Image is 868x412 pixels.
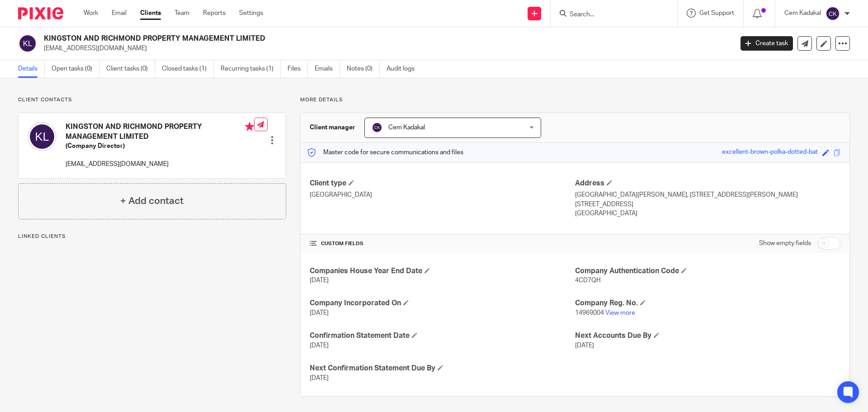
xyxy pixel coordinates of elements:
p: [GEOGRAPHIC_DATA][PERSON_NAME], [STREET_ADDRESS][PERSON_NAME] [575,190,840,199]
a: Details [18,60,45,78]
input: Search [569,11,650,19]
span: [DATE] [310,375,329,381]
a: Closed tasks (1) [162,60,214,78]
img: svg%3E [826,6,840,21]
a: Clients [140,9,161,18]
a: Email [112,9,127,18]
h4: Address [575,179,840,188]
h4: Companies House Year End Date [310,266,575,276]
p: Linked clients [18,233,286,240]
img: svg%3E [18,34,37,53]
p: [GEOGRAPHIC_DATA] [575,209,840,218]
h4: Client type [310,179,575,188]
p: Client contacts [18,96,286,104]
span: 14969004 [575,310,604,316]
span: [DATE] [310,277,329,284]
h4: Company Incorporated On [310,298,575,308]
img: svg%3E [372,122,382,133]
h4: Company Reg. No. [575,298,840,308]
span: [DATE] [310,342,329,349]
a: Work [84,9,98,18]
h4: Next Accounts Due By [575,331,840,341]
p: [GEOGRAPHIC_DATA] [310,190,575,199]
h3: Client manager [310,123,355,132]
p: [EMAIL_ADDRESS][DOMAIN_NAME] [44,44,727,53]
h4: KINGSTON AND RICHMOND PROPERTY MANAGEMENT LIMITED [66,122,254,142]
p: [EMAIL_ADDRESS][DOMAIN_NAME] [66,160,254,169]
label: Show empty fields [759,239,811,248]
a: Notes (0) [347,60,380,78]
h4: CUSTOM FIELDS [310,240,575,247]
img: svg%3E [28,122,57,151]
span: 4CD7QH [575,277,601,284]
p: Master code for secure communications and files [307,148,463,157]
span: [DATE] [575,342,594,349]
a: Team [175,9,189,18]
a: Client tasks (0) [106,60,155,78]
a: Reports [203,9,226,18]
i: Primary [245,122,254,131]
img: Pixie [18,7,63,19]
a: Create task [741,36,793,51]
a: Recurring tasks (1) [221,60,281,78]
h4: Next Confirmation Statement Due By [310,364,575,373]
span: Cem Kadakal [388,124,425,131]
p: [STREET_ADDRESS] [575,200,840,209]
h5: (Company Director) [66,142,254,151]
div: excellent-brown-polka-dotted-bat [722,147,818,158]
h4: + Add contact [120,194,184,208]
a: Emails [315,60,340,78]
a: Files [288,60,308,78]
span: [DATE] [310,310,329,316]
span: Get Support [699,10,734,16]
h4: Company Authentication Code [575,266,840,276]
a: View more [605,310,635,316]
a: Open tasks (0) [52,60,99,78]
h4: Confirmation Statement Date [310,331,575,341]
h2: KINGSTON AND RICHMOND PROPERTY MANAGEMENT LIMITED [44,34,590,43]
p: More details [300,96,850,104]
a: Settings [239,9,263,18]
a: Audit logs [387,60,421,78]
p: Cem Kadakal [784,9,821,18]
